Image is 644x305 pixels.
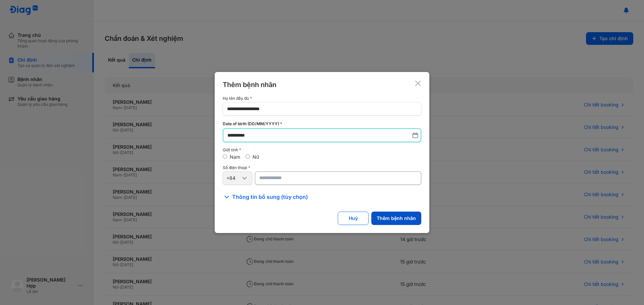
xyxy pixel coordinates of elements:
[223,165,421,170] div: Số điện thoại
[223,80,276,89] div: Thêm bệnh nhân
[230,154,240,160] label: Nam
[223,121,421,127] div: Date of birth (DD/MM/YYYY)
[253,154,259,160] label: Nữ
[223,96,421,101] div: Họ tên đầy đủ
[232,193,308,201] span: Thông tin bổ sung (tùy chọn)
[338,212,369,225] button: Huỷ
[223,148,421,152] div: Giới tính
[371,212,421,225] button: Thêm bệnh nhân
[226,175,240,181] div: +84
